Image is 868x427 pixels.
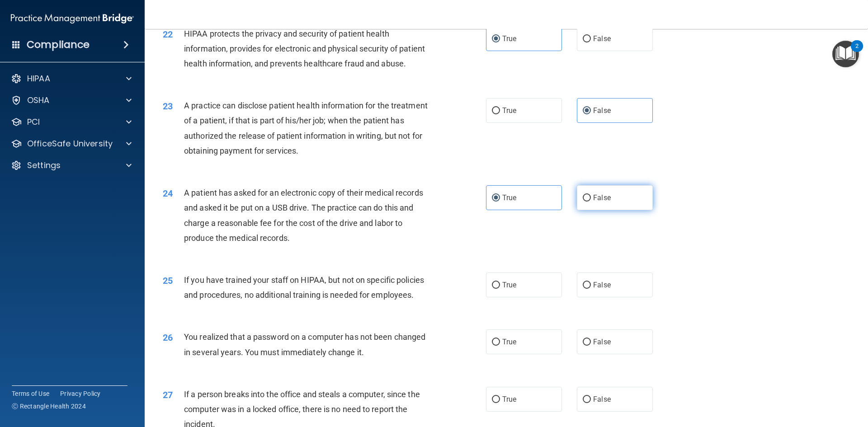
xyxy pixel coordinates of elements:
[163,101,173,112] span: 23
[593,34,611,43] span: False
[593,106,611,115] span: False
[12,389,49,398] a: Terms of Use
[184,332,425,357] span: You realized that a password on a computer has not been changed in several years. You must immedi...
[502,395,516,404] span: True
[583,108,591,114] input: False
[492,36,500,42] input: True
[163,389,173,400] span: 27
[11,95,132,106] a: OSHA
[593,281,611,289] span: False
[502,281,516,289] span: True
[11,138,132,149] a: OfficeSafe University
[184,188,423,243] span: A patient has asked for an electronic copy of their medical records and asked it be put on a USB ...
[832,41,859,67] button: Open Resource Center, 2 new notifications
[11,9,134,28] img: PMB logo
[27,138,113,149] p: OfficeSafe University
[492,195,500,202] input: True
[11,73,132,84] a: HIPAA
[492,282,500,289] input: True
[502,338,516,346] span: True
[163,29,173,40] span: 22
[184,101,428,155] span: A practice can disclose patient health information for the treatment of a patient, if that is par...
[583,36,591,42] input: False
[27,117,40,127] p: PCI
[163,188,173,199] span: 24
[184,275,424,300] span: If you have trained your staff on HIPAA, but not on specific policies and procedures, no addition...
[502,106,516,115] span: True
[27,73,50,84] p: HIPAA
[855,46,859,58] div: 2
[502,193,516,202] span: True
[27,95,50,106] p: OSHA
[583,339,591,346] input: False
[60,389,101,398] a: Privacy Policy
[163,332,173,343] span: 26
[583,282,591,289] input: False
[11,160,132,171] a: Settings
[593,395,611,404] span: False
[27,38,90,51] h4: Compliance
[583,396,591,403] input: False
[583,195,591,202] input: False
[502,34,516,43] span: True
[492,396,500,403] input: True
[163,275,173,286] span: 25
[593,338,611,346] span: False
[492,339,500,346] input: True
[712,363,857,399] iframe: Drift Widget Chat Controller
[184,29,425,68] span: HIPAA protects the privacy and security of patient health information, provides for electronic an...
[11,117,132,127] a: PCI
[27,160,61,171] p: Settings
[492,108,500,114] input: True
[12,402,86,411] span: Ⓒ Rectangle Health 2024
[593,193,611,202] span: False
